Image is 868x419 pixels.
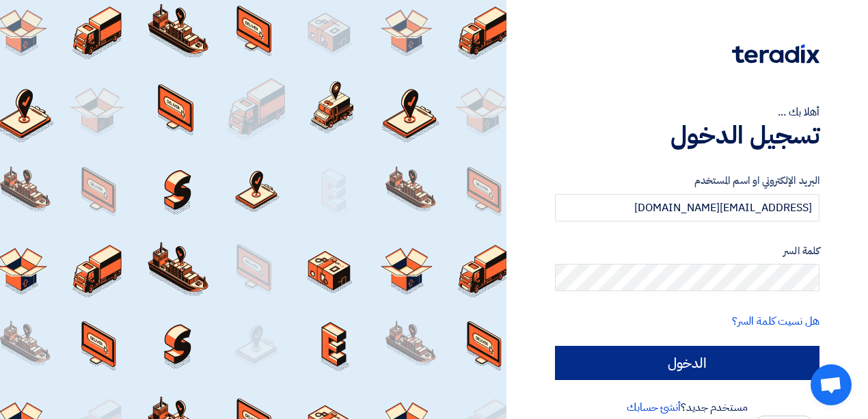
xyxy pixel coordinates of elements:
img: Teradix logo [732,44,819,64]
label: كلمة السر [555,243,819,259]
input: الدخول [555,346,819,380]
label: البريد الإلكتروني او اسم المستخدم [555,173,819,189]
div: مستخدم جديد؟ [555,399,819,416]
a: هل نسيت كلمة السر؟ [732,313,819,329]
a: أنشئ حسابك [627,399,681,416]
h1: تسجيل الدخول [555,120,819,150]
input: أدخل بريد العمل الإلكتروني او اسم المستخدم الخاص بك ... [555,194,819,221]
a: Open chat [811,364,852,405]
div: أهلا بك ... [555,104,819,120]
